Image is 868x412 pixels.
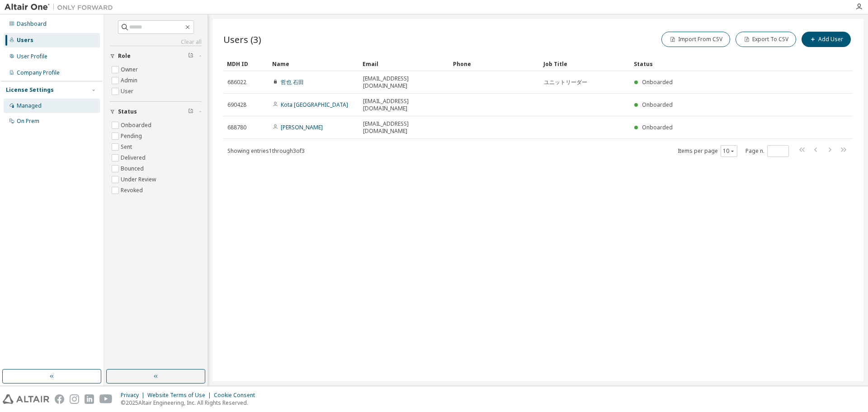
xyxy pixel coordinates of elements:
[363,120,445,135] span: [EMAIL_ADDRESS][DOMAIN_NAME]
[121,120,153,131] label: Onboarded
[99,394,113,404] img: youtube.svg
[85,394,94,404] img: linkedin.svg
[121,174,158,185] label: Under Review
[17,118,39,125] div: On Prem
[17,69,60,76] div: Company Profile
[543,57,627,71] div: Job Title
[5,3,118,12] img: Altair One
[227,124,246,131] span: 688780
[121,163,146,174] label: Bounced
[642,101,673,109] span: Onboarded
[121,142,134,152] label: Sent
[17,37,33,44] div: Users
[3,394,49,404] img: altair_logo.svg
[55,394,64,404] img: facebook.svg
[272,57,355,71] div: Name
[121,185,145,196] label: Revoked
[110,38,202,46] a: Clear all
[281,78,304,86] a: 哲也 石田
[453,57,536,71] div: Phone
[6,86,54,94] div: License Settings
[121,152,147,163] label: Delivered
[723,147,735,155] button: 10
[70,394,79,404] img: instagram.svg
[118,52,131,60] span: Role
[802,32,851,47] button: Add User
[121,75,139,86] label: Admin
[227,79,246,86] span: 686022
[281,101,348,109] a: Kota [GEOGRAPHIC_DATA]
[17,53,47,60] div: User Profile
[227,57,265,71] div: MDH ID
[118,108,137,115] span: Status
[214,392,260,399] div: Cookie Consent
[110,46,202,66] button: Role
[227,147,305,155] span: Showing entries 1 through 3 of 3
[223,33,261,46] span: Users (3)
[121,392,147,399] div: Privacy
[121,64,140,75] label: Owner
[17,20,47,28] div: Dashboard
[736,32,796,47] button: Export To CSV
[147,392,214,399] div: Website Terms of Use
[363,98,445,112] span: [EMAIL_ADDRESS][DOMAIN_NAME]
[544,79,587,86] span: ユニットリーダー
[188,52,193,60] span: Clear filter
[121,131,144,142] label: Pending
[121,86,135,97] label: User
[678,145,737,157] span: Items per page
[17,102,42,109] div: Managed
[642,78,673,86] span: Onboarded
[363,75,445,90] span: [EMAIL_ADDRESS][DOMAIN_NAME]
[110,102,202,122] button: Status
[661,32,730,47] button: Import From CSV
[281,123,323,131] a: [PERSON_NAME]
[188,108,193,115] span: Clear filter
[363,57,446,71] div: Email
[121,399,260,407] p: © 2025 Altair Engineering, Inc. All Rights Reserved.
[227,101,246,109] span: 690428
[642,123,673,131] span: Onboarded
[745,145,789,157] span: Page n.
[634,57,806,71] div: Status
